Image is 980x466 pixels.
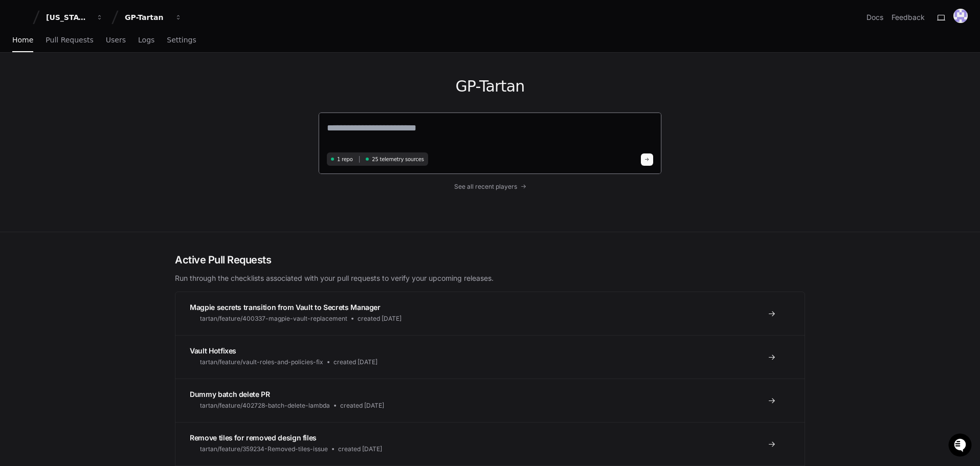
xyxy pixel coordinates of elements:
span: Settings [167,37,196,43]
iframe: Open customer support [947,432,975,460]
span: Pylon [102,107,124,115]
a: Vault Hotfixestartan/feature/vault-roles-and-policies-fixcreated [DATE] [175,335,805,379]
a: Remove tiles for removed design filestartan/feature/359234-Removed-tiles-issuecreated [DATE] [175,422,805,465]
a: Pull Requests [46,29,93,52]
span: Logs [138,37,154,43]
span: tartan/feature/400337-magpie-vault-replacement [200,315,347,323]
p: Run through the checklists associated with your pull requests to verify your upcoming releases. [175,273,805,283]
span: tartan/feature/402728-batch-delete-lambda [200,402,330,410]
span: Remove tiles for removed design files [190,433,317,442]
a: Dummy batch delete PRtartan/feature/402728-batch-delete-lambdacreated [DATE] [175,379,805,422]
h1: GP-Tartan [318,77,662,96]
img: 1736555170064-99ba0984-63c1-480f-8ee9-699278ef63ed [10,76,29,95]
span: Home [12,37,33,43]
a: See all recent players [318,183,662,191]
div: [US_STATE] Pacific [46,12,90,23]
span: created [DATE] [333,358,377,366]
span: tartan/feature/359234-Removed-tiles-issue [200,445,328,453]
div: Start new chat [35,76,168,86]
a: Docs [866,12,883,23]
span: created [DATE] [358,315,402,323]
button: Feedback [892,12,925,23]
button: Start new chat [174,79,186,92]
div: We're available if you need us! [35,86,129,95]
span: Dummy batch delete PR [190,390,270,398]
h2: Active Pull Requests [175,253,805,267]
div: GP-Tartan [125,12,169,23]
button: [US_STATE] Pacific [42,8,107,27]
span: Magpie secrets transition from Vault to Secrets Manager [190,303,381,312]
span: created [DATE] [338,445,382,453]
button: GP-Tartan [121,8,186,27]
span: Pull Requests [46,37,93,43]
a: Settings [167,29,196,52]
span: Vault Hotfixes [190,346,236,355]
span: 25 telemetry sources [372,156,424,163]
a: Magpie secrets transition from Vault to Secrets Managertartan/feature/400337-magpie-vault-replace... [175,292,805,335]
a: Users [106,29,126,52]
a: Powered byPylon [72,107,124,115]
span: created [DATE] [340,402,384,410]
a: Home [12,29,33,52]
span: See all recent players [454,183,517,191]
span: Users [106,37,126,43]
span: 1 repo [337,156,353,163]
img: PlayerZero [10,10,31,31]
div: Welcome [10,41,186,57]
a: Logs [138,29,154,52]
span: tartan/feature/vault-roles-and-policies-fix [200,358,323,366]
img: 179045704 [953,9,968,23]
